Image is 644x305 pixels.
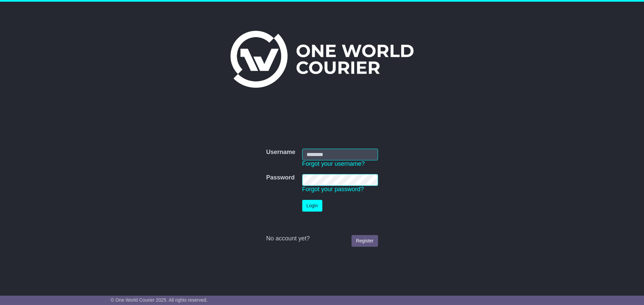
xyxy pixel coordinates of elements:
img: One World [230,31,414,88]
label: Username [266,149,295,156]
a: Register [352,235,378,247]
div: No account yet? [266,235,378,242]
a: Forgot your password? [302,186,364,193]
button: Login [302,200,322,212]
span: © One World Courier 2025. All rights reserved. [111,297,208,303]
a: Forgot your username? [302,160,365,167]
label: Password [266,174,294,181]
